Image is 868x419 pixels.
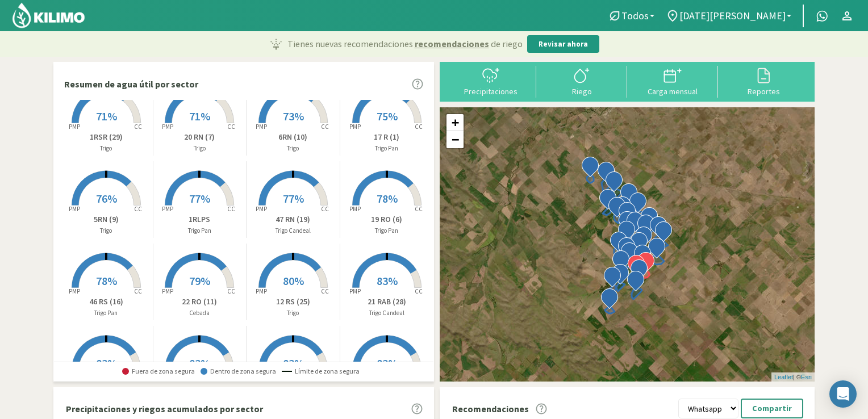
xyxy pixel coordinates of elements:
p: Trigo Candeal [247,226,340,236]
p: 19 RO (6) [340,213,434,225]
a: Zoom out [446,131,464,148]
span: 83% [377,356,398,370]
p: Compartir [752,402,792,415]
tspan: PMP [69,205,80,213]
tspan: CC [321,205,329,213]
tspan: CC [415,123,423,131]
span: 78% [377,191,398,206]
span: Límite de zona segura [282,367,360,375]
tspan: CC [134,205,142,213]
tspan: CC [228,287,236,295]
button: Reportes [718,66,809,96]
tspan: CC [134,287,142,295]
p: Trigo Pan [153,226,247,236]
div: Open Intercom Messenger [829,380,857,408]
p: 46 RS (16) [60,296,153,308]
p: 21 RAB (28) [340,296,434,308]
span: 83% [189,356,210,370]
a: Zoom in [446,114,464,131]
span: 78% [96,274,117,288]
p: Recomendaciones [452,402,529,416]
tspan: CC [415,205,423,213]
p: Trigo Pan [340,144,434,153]
tspan: PMP [162,287,173,295]
span: Fuera de zona segura [122,367,195,375]
p: Resumen de agua útil por sector [64,77,198,91]
span: 83% [377,274,398,288]
tspan: CC [415,287,423,295]
a: Leaflet [774,374,793,380]
p: 17 R (1) [340,131,434,143]
tspan: CC [321,123,329,131]
p: 47 RN (19) [247,213,340,225]
p: Tienes nuevas recomendaciones [287,37,523,51]
tspan: PMP [256,123,267,131]
span: 71% [96,109,117,123]
span: 77% [283,191,304,206]
tspan: PMP [69,123,80,131]
p: Trigo [60,226,153,236]
p: Precipitaciones y riegos acumulados por sector [66,402,263,416]
button: Carga mensual [627,66,718,96]
p: Trigo [247,308,340,318]
div: | © [771,372,815,382]
p: Revisar ahora [539,39,588,50]
span: 79% [189,274,210,288]
p: Trigo Pan [340,226,434,236]
span: 75% [377,109,398,123]
p: 20 RN (7) [153,131,247,143]
a: Esri [801,374,812,380]
button: Revisar ahora [527,35,599,53]
span: 73% [283,109,304,123]
button: Riego [536,66,627,96]
p: 12 RS (25) [247,296,340,308]
tspan: CC [228,205,236,213]
tspan: CC [321,287,329,295]
span: de riego [491,37,523,51]
span: 77% [189,191,210,206]
tspan: PMP [349,123,361,131]
tspan: CC [134,123,142,131]
p: 5RN (9) [60,213,153,225]
tspan: PMP [69,287,80,295]
div: Carga mensual [631,87,715,95]
tspan: PMP [349,205,361,213]
p: Trigo [60,144,153,153]
div: Reportes [721,87,806,95]
p: Cebada [153,308,247,318]
p: Trigo [247,144,340,153]
p: 22 RO (11) [153,296,247,308]
p: Trigo Pan [60,308,153,318]
span: Dentro de zona segura [201,367,276,375]
tspan: PMP [162,123,173,131]
span: recomendaciones [415,37,489,51]
tspan: PMP [256,287,267,295]
img: Kilimo [11,2,86,29]
div: Riego [540,87,624,95]
p: 1RLPS [153,213,247,225]
span: 80% [283,274,304,288]
tspan: PMP [349,287,361,295]
span: [DATE][PERSON_NAME] [679,10,786,22]
button: Precipitaciones [445,66,536,96]
p: Trigo Candeal [340,308,434,318]
tspan: PMP [256,205,267,213]
p: Trigo [153,144,247,153]
span: 83% [96,356,117,370]
tspan: PMP [162,205,173,213]
span: 76% [96,191,117,206]
p: 6RN (10) [247,131,340,143]
tspan: CC [228,123,236,131]
button: Compartir [741,399,803,418]
div: Precipitaciones [449,87,533,95]
span: 71% [189,109,210,123]
span: 83% [283,356,304,370]
span: Todos [621,10,649,22]
p: 1RSR (29) [60,131,153,143]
